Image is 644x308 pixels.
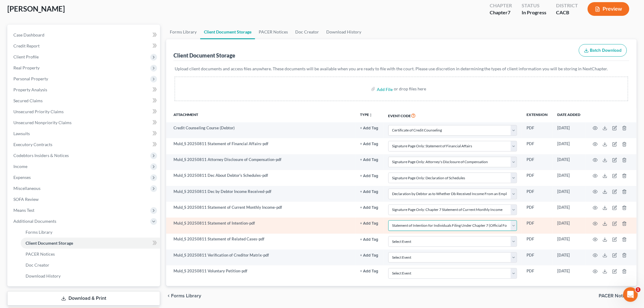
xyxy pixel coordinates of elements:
[13,153,69,158] span: Codebtors Insiders & Notices
[13,32,44,37] span: Case Dashboard
[26,273,61,278] span: Download History
[579,44,627,57] button: Batch Download
[171,293,201,298] span: Forms Library
[360,126,379,130] button: + Add Tag
[21,238,160,249] a: Client Document Storage
[9,30,160,40] a: Case Dashboard
[360,190,379,194] button: + Add Tag
[166,293,171,298] i: chevron_left
[21,249,160,260] a: PACER Notices
[556,9,578,16] div: CACB
[360,141,379,147] a: + Add Tag
[7,291,160,306] a: Download & Print
[200,25,255,39] a: Client Document Storage
[26,251,55,257] span: PACER Notices
[553,154,586,170] td: [DATE]
[7,4,65,13] span: [PERSON_NAME]
[360,205,379,210] a: + Add Tag
[360,254,379,257] button: + Add Tag
[13,54,39,59] span: Client Profile
[522,122,553,138] td: PDF
[553,138,586,154] td: [DATE]
[26,229,52,235] span: Forms Library
[360,189,379,194] a: + Add Tag
[173,52,235,59] div: Client Document Storage
[623,287,638,302] iframe: Intercom live chat
[13,43,40,48] span: Credit Report
[9,40,160,51] a: Credit Report
[13,219,56,224] span: Additional Documents
[26,262,49,268] span: Doc Creator
[522,154,553,170] td: PDF
[369,113,373,117] i: unfold_more
[166,202,355,218] td: Muld_S 20250811 Statement of Current Monthly Income-pdf
[21,271,160,282] a: Download History
[522,170,553,186] td: PDF
[21,227,160,238] a: Forms Library
[166,170,355,186] td: Muld_S 20250811 Dec About Debtor's Schedules-pdf
[9,194,160,205] a: SOFA Review
[13,186,40,191] span: Miscellaneous
[394,86,426,92] div: or drop files here
[360,142,379,146] button: + Add Tag
[13,65,40,70] span: Real Property
[13,87,47,92] span: Property Analysis
[9,106,160,117] a: Unsecured Priority Claims
[553,122,586,138] td: [DATE]
[360,220,379,226] a: + Add Tag
[360,206,379,210] button: + Add Tag
[166,108,355,122] th: Attachment
[556,2,578,9] div: District
[522,250,553,265] td: PDF
[13,197,39,202] span: SOFA Review
[522,138,553,154] td: PDF
[599,293,632,298] span: PACER Notices
[21,260,160,271] a: Doc Creator
[360,269,379,273] button: + Add Tag
[522,9,546,16] div: In Progress
[553,186,586,202] td: [DATE]
[166,218,355,233] td: Muld_S 20250811 Statement of Intention-pdf
[522,202,553,218] td: PDF
[553,218,586,233] td: [DATE]
[360,174,379,178] button: + Add Tag
[166,265,355,281] td: Muld_S 20250811 Voluntary Petition-pdf
[599,293,637,298] button: PACER Notices chevron_right
[9,128,160,139] a: Lawsuits
[166,250,355,265] td: Muld_S 20250811 Verification of Creditor Matrix-pdf
[166,25,200,39] a: Forms Library
[13,142,52,147] span: Executory Contracts
[166,138,355,154] td: Muld_S 20250811 Statement of Financial Affairs-pdf
[360,125,379,131] a: + Add Tag
[9,117,160,128] a: Unsecured Nonpriority Claims
[553,265,586,281] td: [DATE]
[553,170,586,186] td: [DATE]
[13,76,48,81] span: Personal Property
[553,234,586,250] td: [DATE]
[636,287,641,292] span: 1
[13,109,64,114] span: Unsecured Priority Claims
[13,131,30,136] span: Lawsuits
[522,108,553,122] th: Extension
[26,240,73,246] span: Client Document Storage
[9,95,160,106] a: Secured Claims
[9,139,160,150] a: Executory Contracts
[166,122,355,138] td: Credit Counseling Course (Debtor)
[360,222,379,226] button: + Add Tag
[522,265,553,281] td: PDF
[490,9,512,16] div: Chapter
[590,48,622,53] span: Batch Download
[13,164,27,169] span: Income
[522,2,546,9] div: Status
[490,2,512,9] div: Chapter
[323,25,365,39] a: Download History
[360,252,379,258] a: + Add Tag
[360,113,373,117] button: TYPEunfold_more
[360,268,379,274] a: + Add Tag
[553,202,586,218] td: [DATE]
[508,9,510,15] span: 7
[166,234,355,250] td: Muld_S 20250811 Statement of Related Cases-pdf
[13,208,34,213] span: Means Test
[360,173,379,178] a: + Add Tag
[175,66,628,72] p: Upload client documents and access files anywhere. These documents will be available when you are...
